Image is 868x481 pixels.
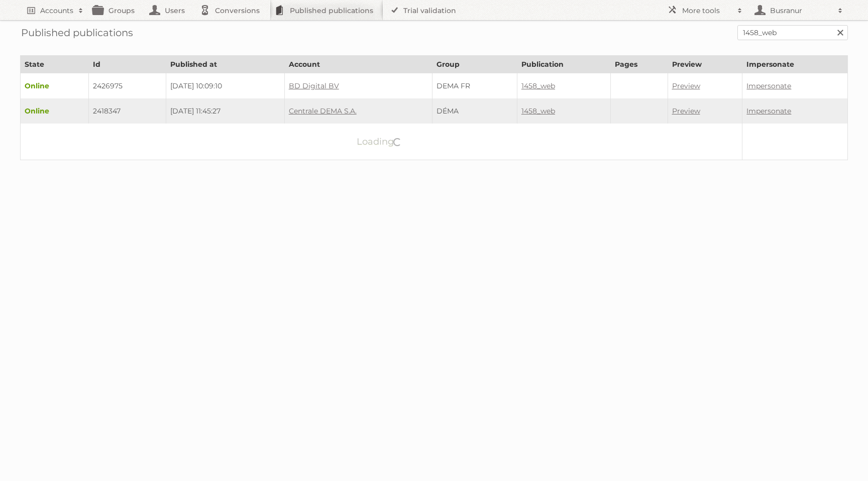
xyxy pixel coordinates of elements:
td: Online [21,73,89,99]
h2: More tools [682,6,732,16]
th: Publication [517,56,610,73]
a: Centrale DEMA S.A. [289,106,357,115]
a: 1458_web [521,106,555,115]
a: Impersonate [746,81,791,90]
a: Preview [672,106,700,115]
td: Online [21,98,89,124]
a: BD Digital BV [289,81,339,90]
th: Group [432,56,517,73]
td: DEMA FR [432,73,517,99]
a: 1458_web [521,81,555,90]
th: Account [284,56,432,73]
h2: Busranur [768,6,833,16]
span: [DATE] 11:45:27 [170,106,221,115]
th: Impersonate [742,56,848,73]
th: Published at [166,56,284,73]
h2: Accounts [40,6,73,16]
th: State [21,56,89,73]
th: Preview [668,56,742,73]
span: [DATE] 10:09:10 [170,81,222,90]
a: Preview [672,81,700,90]
th: Id [89,56,166,73]
td: 2426975 [89,73,166,99]
td: DÉMA [432,98,517,124]
th: Pages [610,56,668,73]
a: Impersonate [746,106,791,115]
p: Loading [325,132,434,152]
td: 2418347 [89,98,166,124]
